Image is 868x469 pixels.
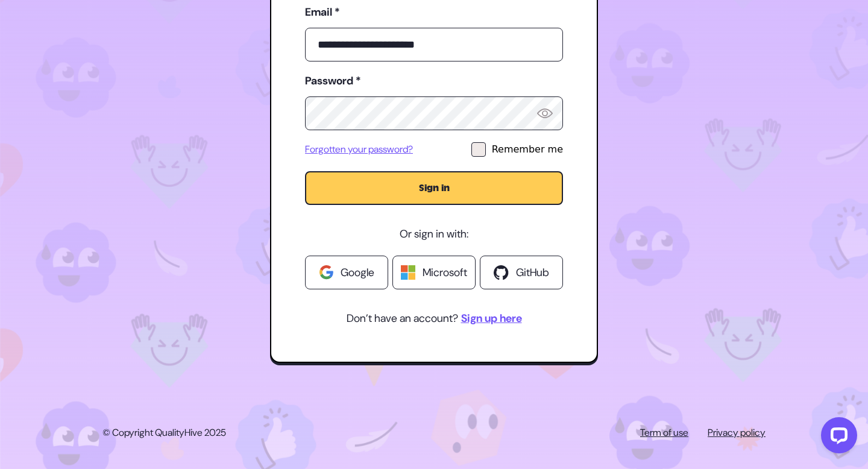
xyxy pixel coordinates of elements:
label: Email * [305,2,563,22]
p: © Copyright QualityHive 2025 [102,426,226,440]
p: Don’t have an account? [305,309,563,328]
iframe: LiveChat chat widget [811,412,862,463]
a: Google [305,256,388,289]
button: Sign in [305,171,563,205]
span: Microsoft [423,264,467,281]
span: Google [341,264,374,281]
a: Privacy policy [708,426,766,440]
div: Remember me [492,142,563,157]
label: Password * [305,71,563,90]
a: Microsoft [392,256,476,289]
a: Forgotten your password? [305,142,413,157]
a: GitHub [480,256,563,289]
p: Or sign in with: [305,224,563,244]
a: Term of use [640,426,688,440]
a: Sign up here [461,309,522,328]
img: Github [494,265,509,280]
span: GitHub [516,264,549,281]
img: Reveal Password [537,109,553,118]
img: Google [319,265,333,280]
img: Windows [401,265,415,280]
